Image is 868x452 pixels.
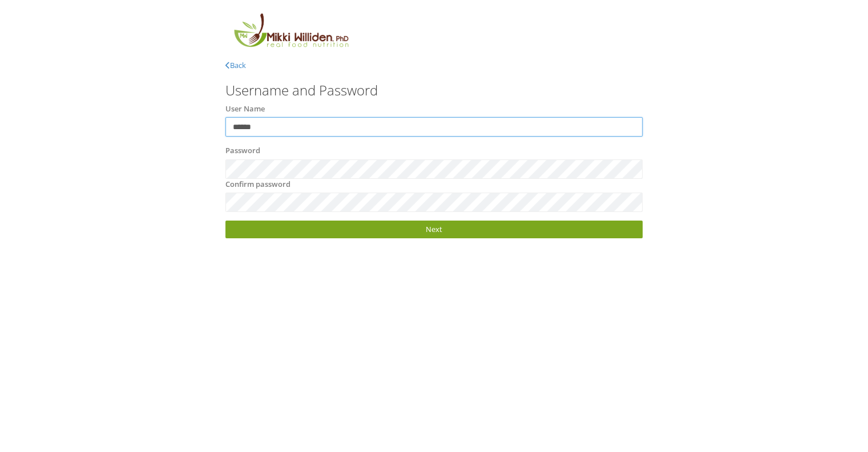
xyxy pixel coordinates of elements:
label: Password [225,145,260,157]
label: Confirm password [225,179,290,190]
img: MikkiLogoMain.png [225,11,356,54]
h3: Username and Password [225,83,643,98]
a: Back [225,60,246,70]
a: Next [225,221,643,238]
label: User Name [225,103,265,115]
